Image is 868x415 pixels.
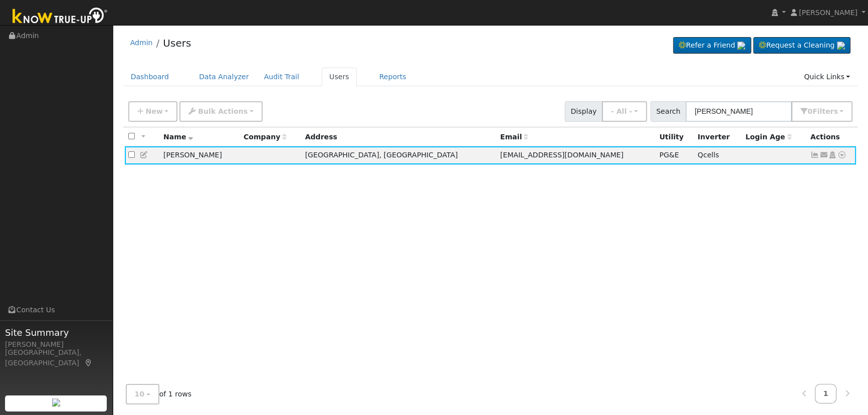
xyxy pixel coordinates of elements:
[737,42,745,50] img: retrieve
[500,151,623,159] span: [EMAIL_ADDRESS][DOMAIN_NAME]
[179,101,262,122] button: Bulk Actions
[602,101,647,122] button: - All -
[815,384,837,403] a: 1
[660,132,691,142] div: Utility
[145,107,162,115] span: New
[244,133,287,141] span: Company name
[5,339,107,350] div: [PERSON_NAME]
[673,37,751,54] a: Refer a Friend
[5,347,107,368] div: [GEOGRAPHIC_DATA], [GEOGRAPHIC_DATA]
[819,150,828,160] a: bggbyrd@yahoo.com
[302,146,497,165] td: [GEOGRAPHIC_DATA], [GEOGRAPHIC_DATA]
[660,151,679,159] span: PG&E
[130,39,153,47] a: Admin
[135,390,145,398] span: 10
[163,133,193,141] span: Name
[810,151,819,159] a: Show Graph
[163,37,191,49] a: Users
[128,101,178,122] button: New
[191,68,257,86] a: Data Analyzer
[745,133,791,141] span: Days since last login
[565,101,602,122] span: Display
[126,384,192,404] span: of 1 rows
[160,146,240,165] td: [PERSON_NAME]
[837,150,846,160] a: Other actions
[5,326,107,339] span: Site Summary
[833,107,837,115] span: s
[198,107,248,115] span: Bulk Actions
[837,42,845,50] img: retrieve
[305,132,493,142] div: Address
[686,101,792,122] input: Search
[84,359,93,367] a: Map
[123,68,177,86] a: Dashboard
[698,132,738,142] div: Inverter
[828,151,837,159] a: Login As
[8,6,113,28] img: Know True-Up
[698,151,719,159] span: Qcells
[753,37,850,54] a: Request a Cleaning
[810,132,852,142] div: Actions
[372,68,414,86] a: Reports
[140,151,149,159] a: Edit User
[791,101,852,122] button: 0Filters
[257,68,307,86] a: Audit Trail
[322,68,357,86] a: Users
[52,398,60,406] img: retrieve
[796,68,857,86] a: Quick Links
[799,9,857,17] span: [PERSON_NAME]
[650,101,686,122] span: Search
[812,107,838,115] span: Filter
[126,384,159,404] button: 10
[500,133,528,141] span: Email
